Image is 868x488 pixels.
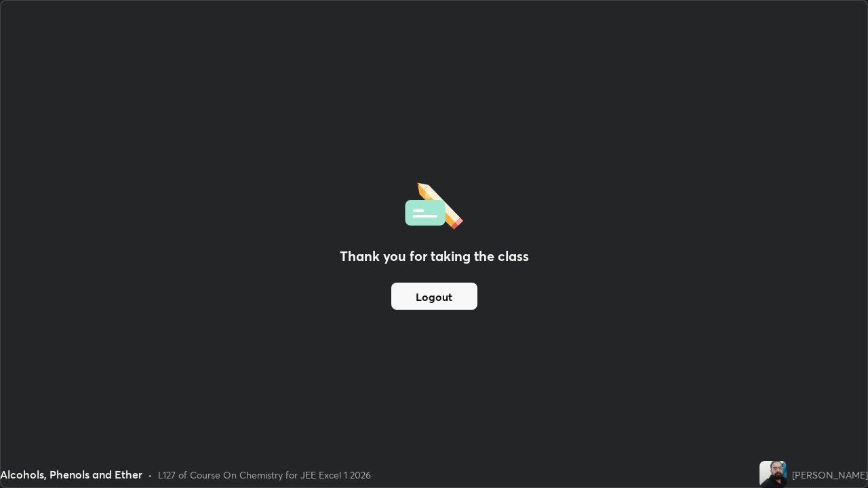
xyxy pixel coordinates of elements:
[405,178,463,230] img: offlineFeedback.1438e8b3.svg
[340,246,529,266] h2: Thank you for taking the class
[148,468,153,482] div: •
[792,468,868,482] div: [PERSON_NAME]
[759,461,787,488] img: 43ce2ccaa3f94e769f93b6c8490396b9.jpg
[158,468,371,482] div: L127 of Course On Chemistry for JEE Excel 1 2026
[391,283,477,310] button: Logout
